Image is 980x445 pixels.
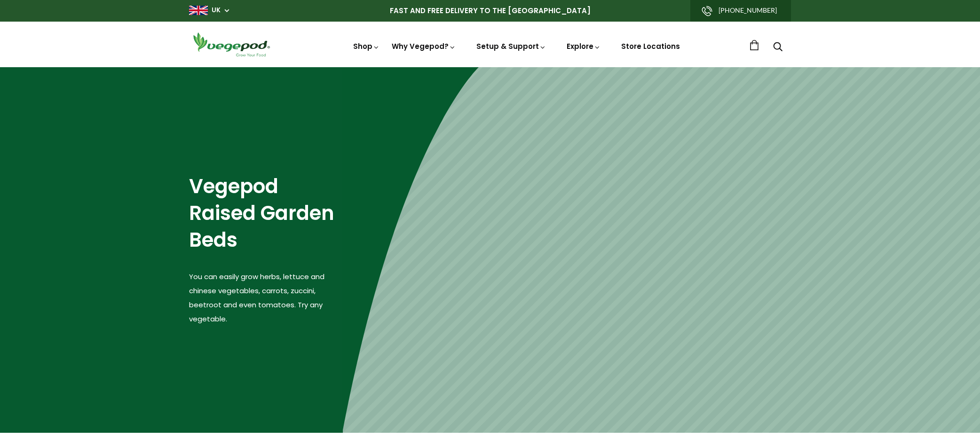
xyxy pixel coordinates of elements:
[353,41,379,51] a: Shop
[212,6,221,15] a: UK
[476,41,546,51] a: Setup & Support
[621,41,680,51] a: Store Locations
[567,41,601,51] a: Explore
[189,31,274,58] img: Vegepod
[773,43,782,53] a: Search
[189,270,343,326] p: You can easily grow herbs, lettuce and chinese vegetables, carrots, zuccini, beetroot and even to...
[189,173,343,253] h2: Vegepod Raised Garden Beds
[189,6,208,15] img: gb_large.png
[392,41,456,51] a: Why Vegepod?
